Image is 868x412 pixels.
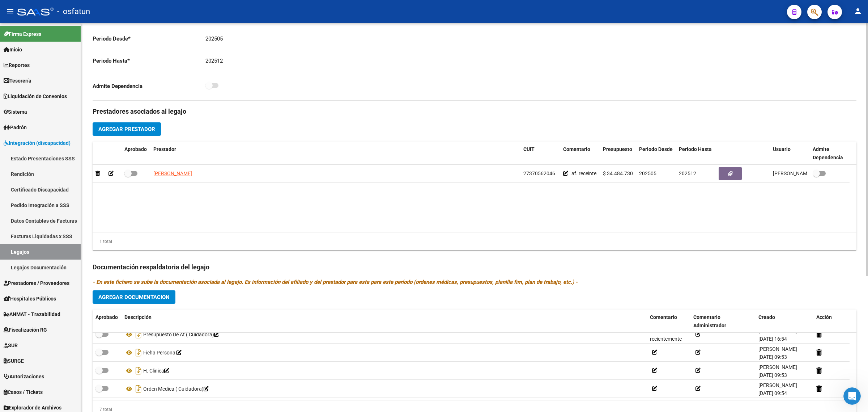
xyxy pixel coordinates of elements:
[758,364,797,370] span: [PERSON_NAME]
[122,310,647,333] datatable-header-cell: Descripción
[124,383,644,395] div: Orden Medica ( Cuidadora)
[93,290,175,304] button: Agregar Documentacion
[854,7,862,16] mat-icon: person
[93,279,578,285] i: - En este fichero se sube la documentación asociada al legajo. Es información del afiliado y del ...
[773,146,791,152] span: Usuario
[4,341,18,349] span: SUR
[636,142,676,165] datatable-header-cell: Periodo Desde
[520,142,560,165] datatable-header-cell: CUIT
[93,262,856,272] h3: Documentación respaldatoria del legajo
[813,310,850,333] datatable-header-cell: Acción
[93,35,205,43] p: Periodo Desde
[4,61,30,69] span: Reportes
[758,372,787,378] span: [DATE] 09:53
[93,122,161,136] button: Agregar Prestador
[95,314,118,320] span: Aprobado
[693,314,726,328] span: Comentario Administrador
[134,365,143,377] i: Descargar documento
[756,310,813,333] datatable-header-cell: Creado
[816,314,832,320] span: Acción
[4,326,47,334] span: Fiscalización RG
[770,142,810,165] datatable-header-cell: Usuario
[603,146,632,152] span: Presupuesto
[758,354,787,360] span: [DATE] 09:53
[650,328,682,350] span: Af. recientemente ado de Alta
[679,146,712,152] span: Periodo Hasta
[4,92,67,100] span: Liquidación de Convenios
[758,346,797,352] span: [PERSON_NAME]
[124,329,644,340] div: Presupuesto De At ( Cuidadora)
[134,383,143,395] i: Descargar documento
[4,30,41,38] span: Firma Express
[4,108,27,116] span: Sistema
[150,142,520,165] datatable-header-cell: Prestador
[93,237,112,245] div: 1 total
[4,139,71,147] span: Integración (discapacidad)
[57,4,90,20] span: - osfatun
[813,146,843,160] span: Admite Dependencia
[676,142,716,165] datatable-header-cell: Periodo Hasta
[603,171,640,176] span: $ 34.484.730,00
[124,314,152,320] span: Descripción
[758,382,797,388] span: [PERSON_NAME]
[98,126,155,133] span: Agregar Prestador
[153,171,192,176] span: [PERSON_NAME]
[134,329,143,340] i: Descargar documento
[639,171,656,176] span: 202505
[4,373,44,381] span: Autorizaciones
[690,310,756,333] datatable-header-cell: Comentario Administrador
[758,390,787,396] span: [DATE] 09:54
[600,142,636,165] datatable-header-cell: Presupuesto
[4,123,27,131] span: Padrón
[93,82,205,90] p: Admite Dependencia
[93,310,122,333] datatable-header-cell: Aprobado
[4,295,56,303] span: Hospitales Públicos
[563,146,590,152] span: Comentario
[98,294,170,300] span: Agregar Documentacion
[124,347,644,358] div: Ficha Personal
[93,57,205,65] p: Periodo Hasta
[647,310,690,333] datatable-header-cell: Comentario
[4,310,60,318] span: ANMAT - Trazabilidad
[843,387,861,405] iframe: Intercom live chat
[758,328,797,334] span: [PERSON_NAME]
[560,142,600,165] datatable-header-cell: Comentario
[679,171,696,176] span: 202512
[134,347,143,358] i: Descargar documento
[758,314,775,320] span: Creado
[810,142,850,165] datatable-header-cell: Admite Dependencia
[571,171,639,176] span: af. receintemente dado de alta
[4,46,22,54] span: Inicio
[122,142,150,165] datatable-header-cell: Aprobado
[650,314,677,320] span: Comentario
[153,146,176,152] span: Prestador
[4,404,61,412] span: Explorador de Archivos
[124,365,644,377] div: H. Clinica
[4,279,69,287] span: Prestadores / Proveedores
[523,146,535,152] span: CUIT
[93,106,856,117] h3: Prestadores asociados al legajo
[4,77,31,85] span: Tesorería
[639,146,673,152] span: Periodo Desde
[4,357,24,365] span: SURGE
[773,171,830,176] span: [PERSON_NAME] [DATE]
[6,7,14,16] mat-icon: menu
[4,388,43,396] span: Casos / Tickets
[124,146,147,152] span: Aprobado
[758,336,787,342] span: [DATE] 16:54
[523,171,555,176] span: 27370562046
